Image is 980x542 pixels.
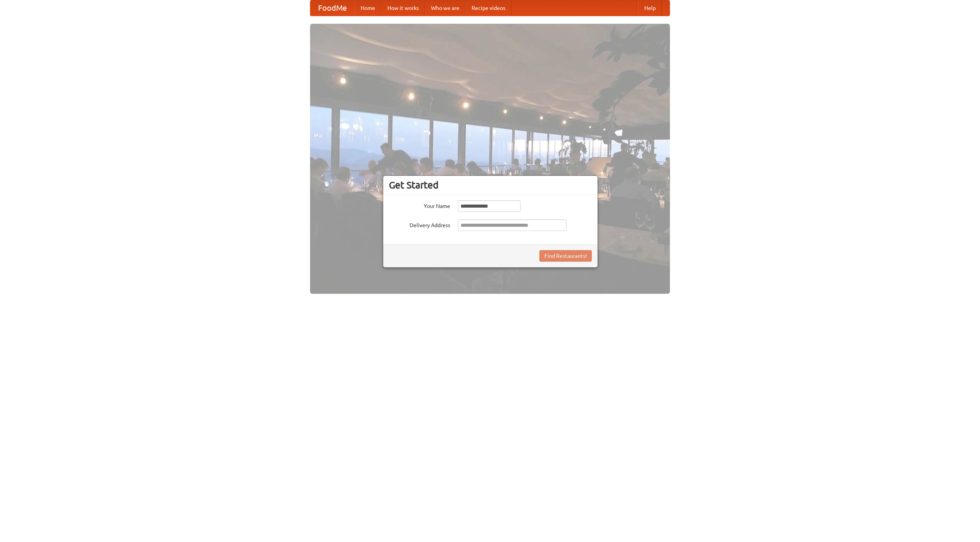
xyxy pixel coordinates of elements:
a: Recipe videos [465,0,511,16]
a: FoodMe [310,0,354,16]
a: Who we are [425,0,465,16]
a: Home [354,0,381,16]
a: How it works [381,0,425,16]
button: Find Restaurants! [539,250,592,262]
label: Your Name [389,200,450,210]
h3: Get Started [389,179,592,191]
a: Help [638,0,662,16]
label: Delivery Address [389,219,450,229]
